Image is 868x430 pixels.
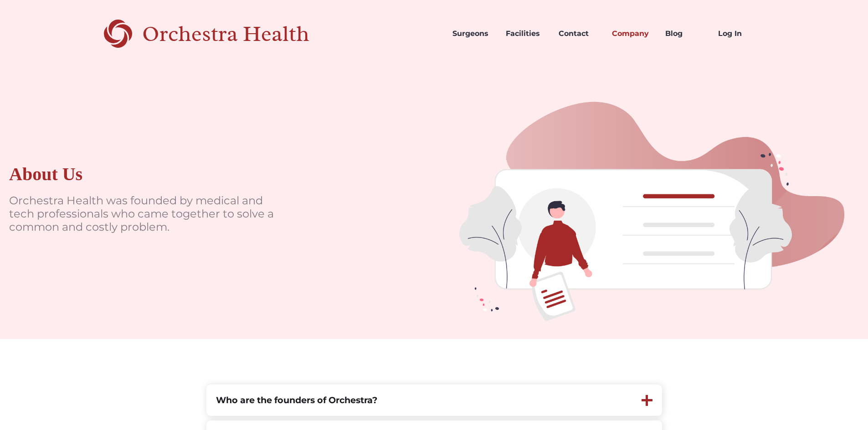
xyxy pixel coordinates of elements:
[142,25,341,43] div: Orchestra Health
[216,395,377,405] strong: Who are the founders of Orchestra?
[605,18,658,49] a: Company
[434,67,868,339] img: doctors
[551,18,605,49] a: Contact
[498,18,552,49] a: Facilities
[104,18,341,49] a: home
[9,194,282,233] p: Orchestra Health was founded by medical and tech professionals who came together to solve a commo...
[711,18,764,49] a: Log In
[9,163,82,185] div: About Us
[445,18,498,49] a: Surgeons
[658,18,711,49] a: Blog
